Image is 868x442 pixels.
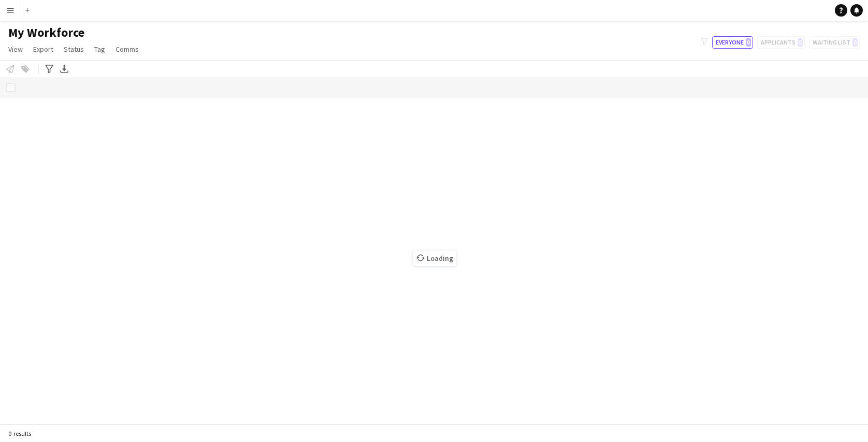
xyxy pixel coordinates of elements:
[712,36,753,49] button: Everyone0
[60,42,88,56] a: Status
[746,38,751,47] span: 0
[33,45,53,54] span: Export
[4,42,27,56] a: View
[90,42,109,56] a: Tag
[8,25,84,40] span: My Workforce
[8,45,23,54] span: View
[29,42,57,56] a: Export
[43,63,55,75] app-action-btn: Advanced filters
[58,63,70,75] app-action-btn: Export XLSX
[115,45,139,54] span: Comms
[94,45,105,54] span: Tag
[413,251,456,266] span: Loading
[64,45,84,54] span: Status
[111,42,143,56] a: Comms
